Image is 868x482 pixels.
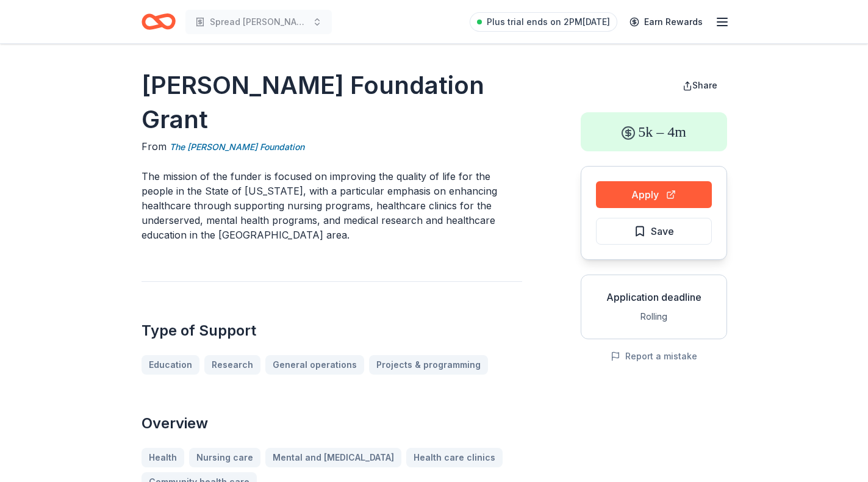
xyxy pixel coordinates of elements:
div: Rolling [591,309,717,324]
a: General operations [265,355,364,375]
button: Report a mistake [611,349,697,364]
a: Projects & programming [369,355,488,375]
div: From [142,139,522,154]
div: 5k – 4m [581,112,727,151]
span: Save [651,223,674,239]
button: Share [673,73,727,98]
a: Plus trial ends on 2PM[DATE] [470,12,617,32]
a: Home [142,7,176,36]
span: Plus trial ends on 2PM[DATE] [487,15,610,29]
h2: Type of Support [142,321,522,340]
a: The [PERSON_NAME] Foundation [170,140,304,154]
button: Spread [PERSON_NAME] [185,10,332,34]
p: The mission of the funder is focused on improving the quality of life for the people in the State... [142,169,522,242]
div: Application deadline [591,290,717,304]
a: Education [142,355,199,375]
span: Share [692,80,717,90]
a: Earn Rewards [622,11,710,33]
span: Spread [PERSON_NAME] [210,15,307,29]
h1: [PERSON_NAME] Foundation Grant [142,68,522,137]
a: Research [204,355,260,375]
h2: Overview [142,414,522,433]
button: Save [596,218,712,245]
button: Apply [596,181,712,208]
